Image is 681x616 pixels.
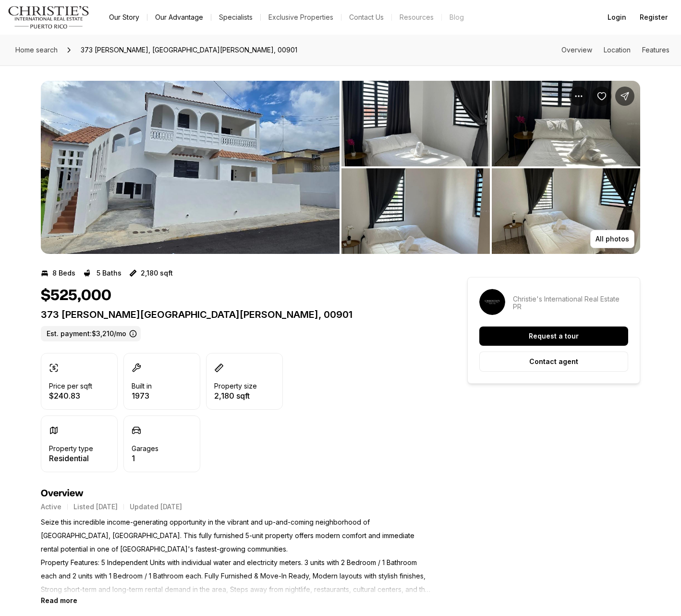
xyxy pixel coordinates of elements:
p: 8 Beds [52,269,75,277]
p: Seize this incredible income-generating opportunity in the vibrant and up-and-coming neighborhood... [41,515,433,596]
a: Home search [12,42,61,58]
span: Login [608,13,626,21]
p: All photos [596,235,629,243]
li: 1 of 8 [41,81,340,254]
button: All photos [590,230,634,248]
p: Listed [DATE] [73,503,118,511]
h4: Overview [41,488,433,499]
p: Active [41,503,61,511]
p: $240.83 [49,392,92,400]
p: Updated [DATE] [130,503,182,511]
button: View image gallery [492,81,640,166]
nav: Page section menu [561,46,669,54]
button: Save Property: 373 LUTZ [592,87,611,106]
p: 2,180 sqft [141,269,173,277]
img: logo [8,6,90,29]
a: Skip to: Overview [561,46,592,54]
a: Resources [392,11,441,24]
p: 2,180 sqft [214,392,257,400]
span: 373 [PERSON_NAME], [GEOGRAPHIC_DATA][PERSON_NAME], 00901 [77,42,301,58]
h1: $525,000 [41,287,111,305]
a: Blog [442,11,472,24]
button: Read more [41,596,77,604]
a: Specialists [211,11,260,24]
p: Christie's International Real Estate PR [513,295,628,311]
a: Skip to: Location [604,46,631,54]
p: Request a tour [529,332,579,340]
p: Contact agent [529,358,578,365]
button: View image gallery [341,81,490,166]
p: 5 Baths [97,269,122,277]
p: 1 [132,454,158,462]
button: Contact Us [341,11,391,24]
a: Our Advantage [147,11,211,24]
button: Property options [569,87,588,106]
a: Exclusive Properties [261,11,341,24]
button: View image gallery [492,168,640,254]
span: Register [640,13,668,21]
div: Listing Photos [41,81,640,254]
button: View image gallery [41,81,340,254]
p: Property size [214,382,257,390]
p: Property type [49,445,93,453]
p: Residential [49,454,93,462]
p: Built in [132,382,152,390]
button: Request a tour [479,327,628,346]
a: Our Story [101,11,147,24]
p: 373 [PERSON_NAME][GEOGRAPHIC_DATA][PERSON_NAME], 00901 [41,309,433,320]
li: 2 of 8 [341,81,640,254]
button: Login [602,8,632,27]
button: View image gallery [341,168,490,254]
p: Price per sqft [49,382,92,390]
span: Home search [15,46,58,54]
p: 1973 [132,392,152,400]
a: Skip to: Features [642,46,669,54]
button: Register [634,8,673,27]
label: Est. payment: $3,210/mo [41,326,141,341]
button: Contact agent [479,352,628,372]
p: Garages [132,445,158,453]
button: Share Property: 373 LUTZ [615,87,634,106]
